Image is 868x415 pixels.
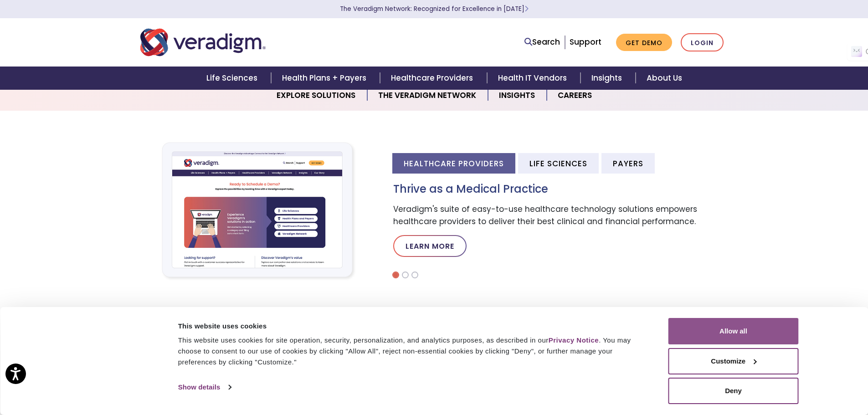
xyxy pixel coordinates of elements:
[140,27,266,57] img: Veradigm logo
[178,321,648,332] div: This website uses cookies
[178,335,648,368] div: This website uses cookies for site operation, security, personalization, and analytics purposes, ...
[549,336,599,344] a: Privacy Notice
[601,153,655,174] li: Payers
[393,235,467,257] a: Learn More
[668,378,799,404] button: Deny
[392,153,515,174] li: Healthcare Providers
[195,67,271,90] a: Life Sciences
[393,183,728,196] h3: Thrive as a Medical Practice
[393,203,728,228] p: Veradigm's suite of easy-to-use healthcare technology solutions empowers healthcare providers to ...
[524,5,529,13] span: Learn More
[266,84,367,107] a: Explore Solutions
[380,67,487,90] a: Healthcare Providers
[367,84,488,107] a: The Veradigm Network
[487,67,580,90] a: Health IT Vendors
[668,348,799,374] button: Customize
[524,36,560,48] a: Search
[178,380,231,394] a: Show details
[488,84,547,107] a: Insights
[636,67,693,90] a: About Us
[271,67,380,90] a: Health Plans + Payers
[340,5,529,13] a: The Veradigm Network: Recognized for Excellence in [DATE]Learn More
[570,36,601,47] a: Support
[668,318,799,344] button: Allow all
[547,84,603,107] a: Careers
[681,33,724,52] a: Login
[518,153,599,174] li: Life Sciences
[580,67,636,90] a: Insights
[616,34,672,51] a: Get Demo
